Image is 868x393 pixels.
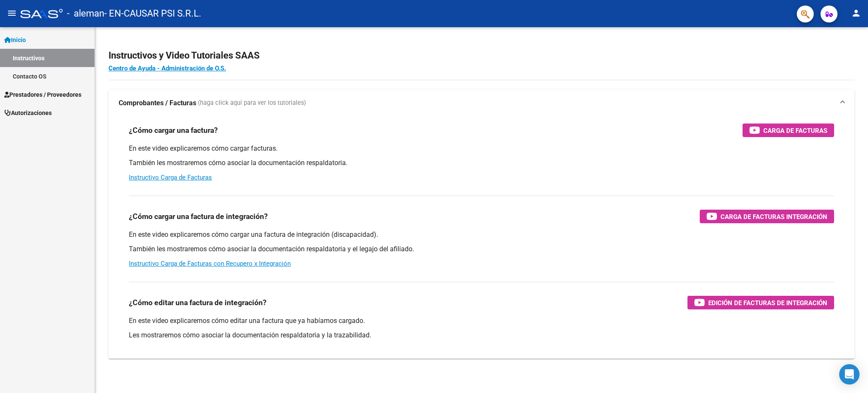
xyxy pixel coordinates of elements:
[129,297,267,309] h3: ¿Cómo editar una factura de integración?
[129,174,212,181] a: Instructivo Carga de Facturas
[67,4,104,23] span: - aleman
[198,98,306,108] span: (haga click aquí para ver los tutoriales)
[119,98,196,108] strong: Comprobantes / Facturas
[108,65,226,72] a: Centro de Ayuda - Administración de O.S.
[4,35,26,45] span: Inicio
[839,364,860,385] div: Open Intercom Messenger
[743,124,834,137] button: Carga de Facturas
[129,158,834,168] p: También les mostraremos cómo asociar la documentación respaldatoria.
[4,108,52,118] span: Autorizaciones
[763,125,827,136] span: Carga de Facturas
[7,8,17,18] mat-icon: menu
[108,117,854,359] div: Comprobantes / Facturas (haga click aquí para ver los tutoriales)
[129,144,834,153] p: En este video explicaremos cómo cargar facturas.
[708,298,827,308] span: Edición de Facturas de integración
[129,331,834,340] p: Les mostraremos cómo asociar la documentación respaldatoria y la trazabilidad.
[129,316,834,326] p: En este video explicaremos cómo editar una factura que ya habíamos cargado.
[129,244,834,254] p: También les mostraremos cómo asociar la documentación respaldatoria y el legajo del afiliado.
[129,211,268,222] h3: ¿Cómo cargar una factura de integración?
[104,4,201,23] span: - EN-CAUSAR PSI S.R.L.
[700,210,834,223] button: Carga de Facturas Integración
[129,230,834,239] p: En este video explicaremos cómo cargar una factura de integración (discapacidad).
[129,260,291,267] a: Instructivo Carga de Facturas con Recupero x Integración
[108,90,854,117] mat-expansion-panel-header: Comprobantes / Facturas (haga click aquí para ver los tutoriales)
[687,296,834,309] button: Edición de Facturas de integración
[129,124,218,136] h3: ¿Cómo cargar una factura?
[4,90,81,99] span: Prestadores / Proveedores
[108,48,854,64] h2: Instructivos y Video Tutoriales SAAS
[851,8,861,18] mat-icon: person
[721,211,827,222] span: Carga de Facturas Integración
